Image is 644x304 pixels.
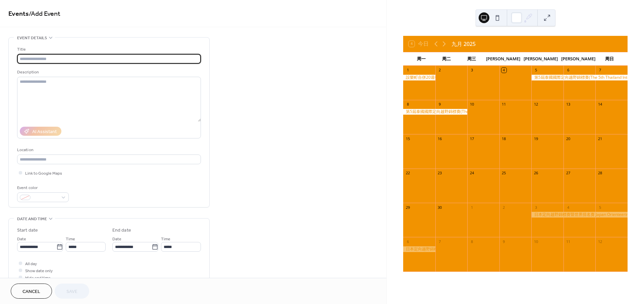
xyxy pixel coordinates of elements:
[469,171,474,176] div: 24
[597,52,622,66] div: 周日
[25,267,53,275] span: Show date only
[17,69,200,76] div: Description
[437,136,442,141] div: 16
[501,239,506,244] div: 9
[17,216,47,223] span: Date and time
[533,239,538,244] div: 10
[484,52,522,66] div: [PERSON_NAME]
[597,239,602,244] div: 12
[8,7,29,20] a: Events
[531,75,628,80] div: 第5屆泰國國際定向越野錦標賽(The 5th Thailand International Orienteering Championships)
[405,171,410,176] div: 22
[597,171,602,176] div: 28
[559,52,597,66] div: [PERSON_NAME]
[17,236,26,243] span: Date
[11,284,52,299] button: Cancel
[29,7,60,20] span: / Add Event
[161,236,170,243] span: Time
[17,184,67,191] div: Event color
[66,236,75,243] span: Time
[597,102,602,107] div: 14
[501,68,506,73] div: 4
[25,170,62,177] span: Link to Google Maps
[112,236,121,243] span: Date
[17,146,200,154] div: Location
[437,171,442,176] div: 23
[566,102,571,107] div: 13
[437,239,442,244] div: 7
[469,102,474,107] div: 10
[17,35,47,42] span: Event details
[437,102,442,107] div: 9
[597,136,602,141] div: 21
[566,205,571,210] div: 4
[437,205,442,210] div: 30
[533,171,538,176] div: 26
[566,171,571,176] div: 27
[25,275,51,282] span: Hide end time
[501,205,506,210] div: 2
[112,227,131,234] div: End date
[405,205,410,210] div: 29
[405,102,410,107] div: 8
[469,68,474,73] div: 3
[22,288,40,295] span: Cancel
[405,239,410,244] div: 6
[469,239,474,244] div: 8
[533,68,538,73] div: 5
[17,227,38,234] div: Start date
[566,239,571,244] div: 11
[469,136,474,141] div: 17
[403,109,467,115] div: 第5屆泰國國際定向越野錦標賽(The 5th Thailand International Orienteering Championships)
[437,68,442,73] div: 2
[501,171,506,176] div: 25
[597,68,602,73] div: 7
[566,136,571,141] div: 20
[533,136,538,141] div: 19
[533,205,538,210] div: 3
[403,246,435,252] div: 日本定向越野錦標賽暨世界排名賽 Japan Orienteering Championships
[533,102,538,107] div: 12
[531,212,628,218] div: 日本定向越野錦標賽暨世界排名賽 Japan Orienteering Championships
[469,205,474,210] div: 1
[451,40,476,48] div: 九月 2025
[17,46,200,53] div: Title
[522,52,559,66] div: [PERSON_NAME]
[403,75,435,80] div: 設樂町合併20週年定向越野賽 The 20th anniversary of the merger of Shitara Town orienteering competition
[409,52,434,66] div: 周一
[501,102,506,107] div: 11
[459,52,484,66] div: 周三
[405,68,410,73] div: 1
[434,52,459,66] div: 周二
[597,205,602,210] div: 5
[501,136,506,141] div: 18
[405,136,410,141] div: 15
[566,68,571,73] div: 6
[25,260,37,267] span: All day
